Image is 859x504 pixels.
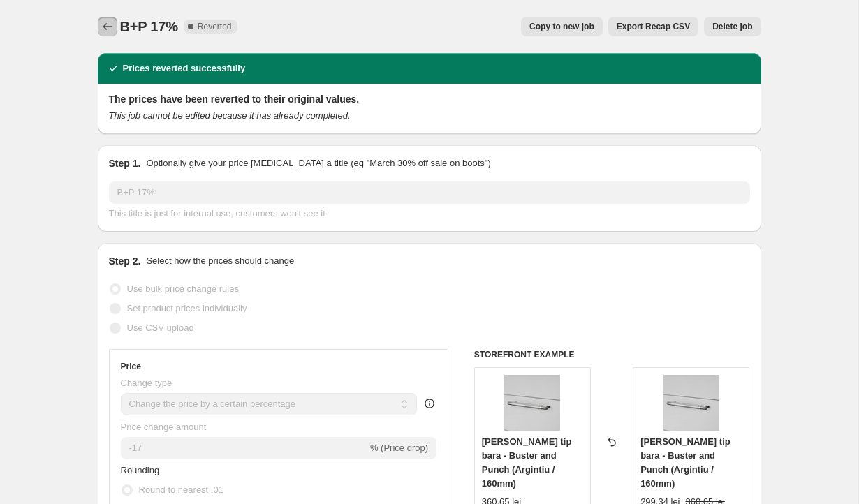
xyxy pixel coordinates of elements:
img: 1.-BusterPunch_Pull-Bar_Steel_1-scaled-1-scaled_80x.jpg [663,375,719,431]
span: Round to nearest .01 [139,484,223,495]
input: -15 [121,437,367,459]
input: 30% off holiday sale [109,181,750,204]
span: Use CSV upload [127,323,194,333]
h3: Price [121,361,141,372]
p: Select how the prices should change [146,254,294,268]
span: Price change amount [121,422,207,432]
span: Export Recap CSV [617,21,690,32]
div: help [423,396,436,410]
p: Optionally give your price [MEDICAL_DATA] a title (eg "March 30% off sale on boots") [146,156,490,170]
span: Reverted [198,21,232,32]
span: Delete job [712,21,752,32]
span: % (Price drop) [370,443,428,453]
h2: Prices reverted successfully [123,61,246,75]
span: Rounding [121,465,160,475]
span: Use bulk price change rules [127,283,239,294]
span: [PERSON_NAME] tip bara - Buster and Punch (Argintiu / 160mm) [640,436,730,489]
span: B+P 17% [120,19,178,34]
h6: STOREFRONT EXAMPLE [474,349,750,360]
span: Copy to new job [529,21,594,32]
h2: The prices have been reverted to their original values. [109,92,750,106]
span: Set product prices individually [127,303,247,313]
h2: Step 2. [109,254,141,268]
h2: Step 1. [109,156,141,170]
button: Copy to new job [521,17,603,36]
button: Export Recap CSV [608,17,698,36]
button: Price change jobs [98,17,117,36]
span: Change type [121,378,172,388]
i: This job cannot be edited because it has already completed. [109,110,351,121]
span: [PERSON_NAME] tip bara - Buster and Punch (Argintiu / 160mm) [482,436,572,489]
button: Delete job [704,17,761,36]
img: 1.-BusterPunch_Pull-Bar_Steel_1-scaled-1-scaled_80x.jpg [504,375,560,431]
span: This title is just for internal use, customers won't see it [109,208,325,218]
